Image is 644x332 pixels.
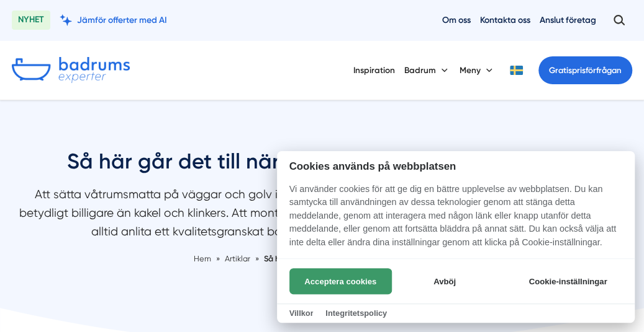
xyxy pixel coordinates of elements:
[289,308,314,318] a: Villkor
[277,183,635,258] p: Vi använder cookies för att ge dig en bättre upplevelse av webbplatsen. Du kan samtycka till anvä...
[325,308,387,318] a: Integritetspolicy
[289,268,392,294] button: Acceptera cookies
[514,268,622,294] button: Cookie-inställningar
[395,268,494,294] button: Avböj
[277,160,635,172] h2: Cookies används på webbplatsen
